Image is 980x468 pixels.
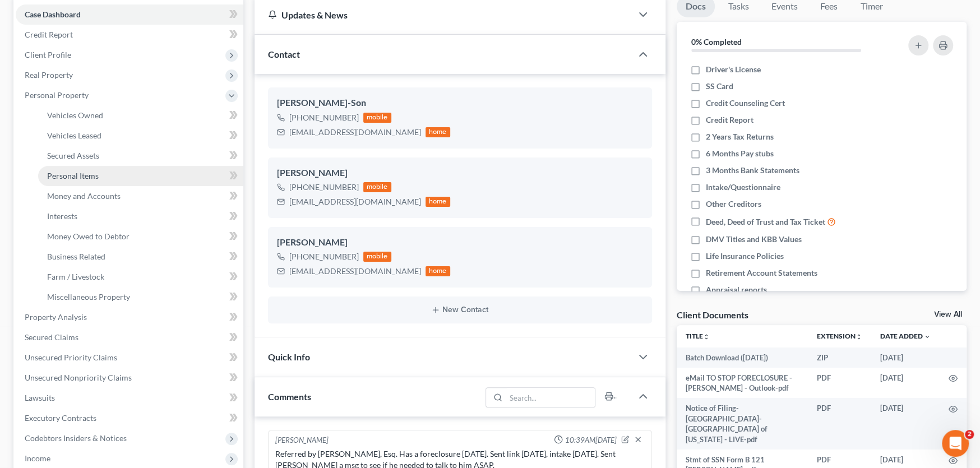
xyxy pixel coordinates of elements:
[25,453,50,463] span: Income
[268,49,300,59] span: Contact
[16,307,243,327] a: Property Analysis
[38,247,243,267] a: Business Related
[47,231,130,241] span: Money Owed to Debtor
[363,182,391,192] div: mobile
[277,96,643,110] div: [PERSON_NAME]-Son
[47,252,105,261] span: Business Related
[426,266,450,276] div: home
[363,113,391,123] div: mobile
[289,127,421,138] div: [EMAIL_ADDRESS][DOMAIN_NAME]
[706,182,780,193] span: Intake/Questionnaire
[706,131,774,142] span: 2 Years Tax Returns
[16,347,243,368] a: Unsecured Priority Claims
[16,25,243,45] a: Credit Report
[38,105,243,126] a: Vehicles Owned
[677,398,808,450] td: Notice of Filing-[GEOGRAPHIC_DATA]-[GEOGRAPHIC_DATA] of [US_STATE] - LIVE-pdf
[25,353,117,362] span: Unsecured Priority Claims
[38,126,243,146] a: Vehicles Leased
[706,284,767,295] span: Appraisal reports
[25,373,132,382] span: Unsecured Nonpriority Claims
[16,4,243,25] a: Case Dashboard
[426,127,450,137] div: home
[706,165,799,176] span: 3 Months Bank Statements
[275,435,329,446] div: [PERSON_NAME]
[686,332,710,340] a: Titleunfold_more
[808,347,871,368] td: ZIP
[289,196,421,207] div: [EMAIL_ADDRESS][DOMAIN_NAME]
[924,333,931,340] i: expand_more
[808,398,871,450] td: PDF
[706,114,754,126] span: Credit Report
[289,112,359,123] div: [PHONE_NUMBER]
[965,430,974,439] span: 2
[25,70,73,80] span: Real Property
[706,81,733,92] span: SS Card
[677,368,808,399] td: eMail TO STOP FORECLOSURE - [PERSON_NAME] - Outlook-pdf
[38,166,243,186] a: Personal Items
[25,413,96,423] span: Executory Contracts
[38,226,243,247] a: Money Owed to Debtor
[277,236,643,249] div: [PERSON_NAME]
[47,151,99,160] span: Secured Assets
[506,388,595,407] input: Search...
[706,216,825,228] span: Deed, Deed of Trust and Tax Ticket
[38,287,243,307] a: Miscellaneous Property
[817,332,862,340] a: Extensionunfold_more
[47,110,103,120] span: Vehicles Owned
[871,398,940,450] td: [DATE]
[268,351,310,362] span: Quick Info
[703,333,710,340] i: unfold_more
[38,206,243,226] a: Interests
[25,393,55,402] span: Lawsuits
[706,64,761,75] span: Driver's License
[871,368,940,399] td: [DATE]
[289,251,359,262] div: [PHONE_NUMBER]
[706,251,784,262] span: Life Insurance Policies
[880,332,931,340] a: Date Added expand_more
[289,182,359,193] div: [PHONE_NUMBER]
[268,9,618,21] div: Updates & News
[47,211,77,221] span: Interests
[47,171,99,180] span: Personal Items
[16,368,243,388] a: Unsecured Nonpriority Claims
[47,191,121,201] span: Money and Accounts
[16,327,243,347] a: Secured Claims
[691,37,742,47] strong: 0% Completed
[942,430,969,457] iframe: Intercom live chat
[16,388,243,408] a: Lawsuits
[25,50,71,59] span: Client Profile
[706,198,761,210] span: Other Creditors
[706,148,774,159] span: 6 Months Pay stubs
[16,408,243,428] a: Executory Contracts
[47,292,130,302] span: Miscellaneous Property
[706,267,817,279] span: Retirement Account Statements
[25,10,81,19] span: Case Dashboard
[277,166,643,180] div: [PERSON_NAME]
[871,347,940,368] td: [DATE]
[47,272,104,281] span: Farm / Livestock
[677,347,808,368] td: Batch Download ([DATE])
[289,266,421,277] div: [EMAIL_ADDRESS][DOMAIN_NAME]
[25,90,89,100] span: Personal Property
[856,333,862,340] i: unfold_more
[565,435,617,446] span: 10:39AM[DATE]
[25,312,87,322] span: Property Analysis
[47,131,101,140] span: Vehicles Leased
[934,311,962,318] a: View All
[426,197,450,207] div: home
[38,186,243,206] a: Money and Accounts
[38,267,243,287] a: Farm / Livestock
[363,252,391,262] div: mobile
[25,30,73,39] span: Credit Report
[808,368,871,399] td: PDF
[268,391,311,402] span: Comments
[706,234,802,245] span: DMV Titles and KBB Values
[277,305,643,314] button: New Contact
[25,332,78,342] span: Secured Claims
[38,146,243,166] a: Secured Assets
[25,433,127,443] span: Codebtors Insiders & Notices
[706,98,785,109] span: Credit Counseling Cert
[677,309,748,321] div: Client Documents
